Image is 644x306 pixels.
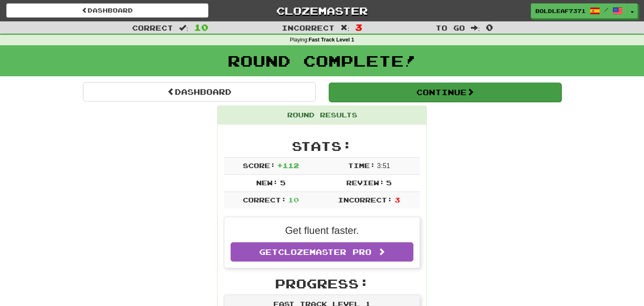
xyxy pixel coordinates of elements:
[278,247,371,257] span: Clozemaster Pro
[277,161,299,169] span: + 112
[231,242,413,262] a: GetClozemaster Pro
[221,3,423,18] a: Clozemaster
[355,22,362,32] span: 3
[531,3,627,18] a: BoldLeaf7371 /
[386,179,392,187] span: 5
[346,179,384,187] span: Review:
[309,37,354,43] strong: Fast Track Level 1
[179,24,188,31] span: :
[288,196,299,204] span: 10
[282,23,335,32] span: Incorrect
[224,277,420,290] h2: Progress:
[243,161,275,169] span: Score:
[256,179,278,187] span: New:
[471,24,480,31] span: :
[340,24,350,31] span: :
[132,23,173,32] span: Correct
[338,196,392,204] span: Incorrect:
[224,139,420,153] h2: Stats:
[604,7,608,13] span: /
[329,83,561,102] button: Continue
[243,196,286,204] span: Correct:
[194,22,208,32] span: 10
[231,223,413,238] p: Get fluent faster.
[395,196,400,204] span: 3
[6,3,208,18] a: Dashboard
[280,179,286,187] span: 5
[3,52,641,69] h1: Round Complete!
[348,161,375,169] span: Time:
[436,23,465,32] span: To go
[486,22,493,32] span: 0
[218,106,426,124] div: Round Results
[535,7,586,15] span: BoldLeaf7371
[377,162,390,169] span: 3 : 51
[83,82,316,101] a: Dashboard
